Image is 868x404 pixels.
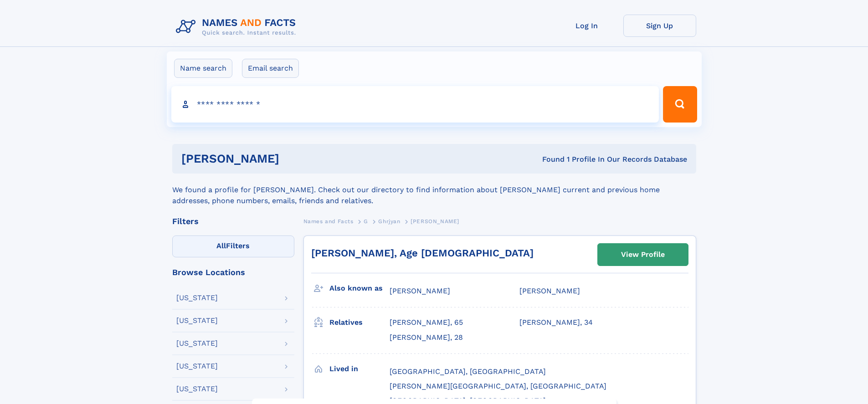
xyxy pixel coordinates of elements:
[171,86,659,123] input: search input
[172,235,294,257] label: Filters
[311,247,534,259] a: [PERSON_NAME], Age [DEMOGRAPHIC_DATA]
[176,340,218,347] div: [US_STATE]
[621,244,665,265] div: View Profile
[390,332,463,343] a: [PERSON_NAME], 28
[329,315,390,330] h3: Relatives
[242,59,299,78] label: Email search
[378,215,400,227] a: Ghrjyan
[390,382,606,390] span: [PERSON_NAME][GEOGRAPHIC_DATA], [GEOGRAPHIC_DATA]
[598,244,688,266] a: View Profile
[411,154,687,164] div: Found 1 Profile In Our Records Database
[303,215,354,227] a: Names and Facts
[623,15,696,37] a: Sign Up
[176,363,218,370] div: [US_STATE]
[172,15,303,39] img: Logo Names and Facts
[364,218,368,225] span: G
[378,218,400,225] span: Ghrjyan
[172,174,696,206] div: We found a profile for [PERSON_NAME]. Check out our directory to find information about [PERSON_N...
[519,286,580,295] span: [PERSON_NAME]
[411,218,459,225] span: [PERSON_NAME]
[364,215,368,227] a: G
[172,268,294,276] div: Browse Locations
[172,217,294,225] div: Filters
[390,367,546,376] span: [GEOGRAPHIC_DATA], [GEOGRAPHIC_DATA]
[176,385,218,393] div: [US_STATE]
[329,281,390,296] h3: Also known as
[390,286,450,295] span: [PERSON_NAME]
[174,59,232,78] label: Name search
[329,361,390,377] h3: Lived in
[216,241,226,250] span: All
[176,317,218,324] div: [US_STATE]
[181,153,411,164] h1: [PERSON_NAME]
[519,317,593,327] a: [PERSON_NAME], 34
[176,294,218,302] div: [US_STATE]
[390,317,463,327] a: [PERSON_NAME], 65
[663,86,697,123] button: Search Button
[550,15,623,37] a: Log In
